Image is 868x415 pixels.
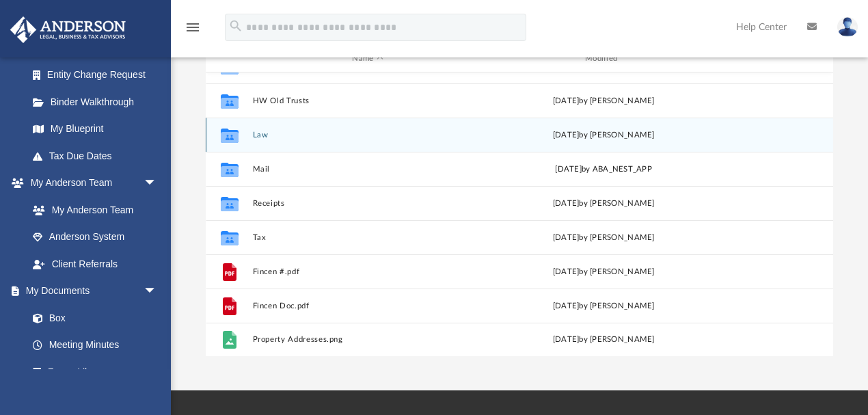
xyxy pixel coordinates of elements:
[253,233,483,242] button: Tax
[253,267,483,276] button: Fincen #.pdf
[837,17,858,37] img: User Pic
[253,165,483,174] button: Mail
[228,18,243,34] i: search
[488,53,718,65] div: Modified
[19,250,171,278] a: Client Referrals
[253,199,483,208] button: Receipts
[19,142,178,170] a: Tax Due Dates
[185,19,201,36] i: menu
[252,53,483,65] div: Name
[10,170,171,197] a: My Anderson Teamarrow_drop_down
[212,53,246,65] div: id
[489,266,719,278] div: [DATE] by [PERSON_NAME]
[489,95,719,107] div: [DATE] by [PERSON_NAME]
[19,116,171,143] a: My Blueprint
[489,232,719,244] div: [DATE] by [PERSON_NAME]
[489,129,719,142] div: [DATE] by [PERSON_NAME]
[253,302,483,310] button: Fincen Doc.pdf
[19,358,164,386] a: Forms Library
[19,62,178,89] a: Entity Change Request
[185,26,201,36] a: menu
[19,224,171,251] a: Anderson System
[489,300,719,312] div: [DATE] by [PERSON_NAME]
[6,16,130,43] img: Anderson Advisors Platinum Portal
[19,196,164,224] a: My Anderson Team
[19,332,171,359] a: Meeting Minutes
[253,96,483,105] button: HW Old Trusts
[144,278,171,306] span: arrow_drop_down
[253,336,483,345] button: Property Addresses.png
[724,53,820,65] div: id
[19,304,164,332] a: Box
[489,334,719,347] div: [DATE] by [PERSON_NAME]
[489,163,719,176] div: [DATE] by ABA_NEST_APP
[253,131,483,139] button: Law
[19,88,178,116] a: Binder Walkthrough
[489,198,719,210] div: [DATE] by [PERSON_NAME]
[10,278,171,305] a: My Documentsarrow_drop_down
[144,170,171,198] span: arrow_drop_down
[206,72,833,356] div: grid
